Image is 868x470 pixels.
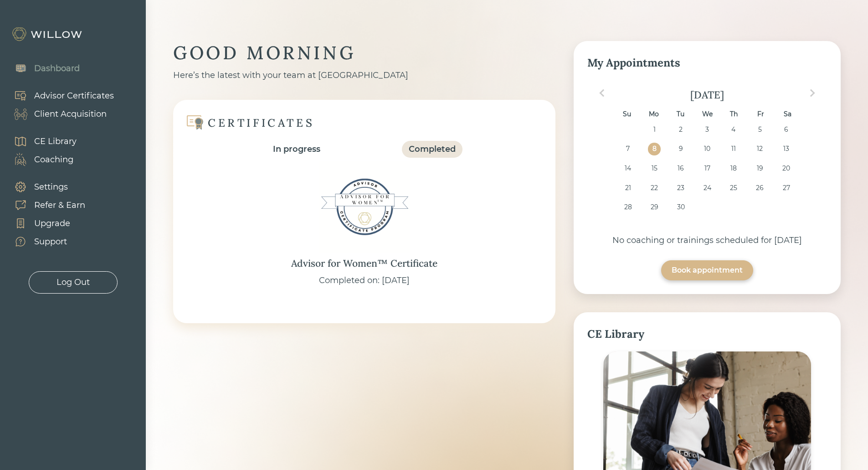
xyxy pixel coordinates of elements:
[590,124,824,221] div: month 2025-09
[727,143,740,155] div: Choose Thursday, September 11th, 2025
[291,256,437,271] div: Advisor for Women™ Certificate
[273,143,320,155] div: In progress
[805,86,820,100] button: Next Month
[409,143,456,155] div: Completed
[34,135,77,148] div: CE Library
[587,326,827,342] div: CE Library
[11,27,84,41] img: Willow
[5,105,114,123] a: Client Acquisition
[647,108,660,120] div: Mo
[648,162,660,175] div: Choose Monday, September 15th, 2025
[701,108,713,120] div: We
[754,143,766,155] div: Choose Friday, September 12th, 2025
[780,162,792,175] div: Choose Saturday, September 20th, 2025
[34,154,73,166] div: Coaching
[755,108,767,120] div: Fr
[648,182,660,194] div: Choose Monday, September 22nd, 2025
[781,108,794,120] div: Sa
[622,182,634,194] div: Choose Sunday, September 21st, 2025
[34,199,85,212] div: Refer & Earn
[754,124,766,136] div: Choose Friday, September 5th, 2025
[34,90,114,102] div: Advisor Certificates
[34,217,70,230] div: Upgrade
[587,55,827,71] div: My Appointments
[5,178,85,196] a: Settings
[587,234,827,247] div: No coaching or trainings scheduled for [DATE]
[34,62,80,75] div: Dashboard
[701,182,713,194] div: Choose Wednesday, September 24th, 2025
[674,124,687,136] div: Choose Tuesday, September 2nd, 2025
[173,69,555,82] div: Here’s the latest with your team at [GEOGRAPHIC_DATA]
[674,201,687,213] div: Choose Tuesday, September 30th, 2025
[622,201,634,213] div: Choose Sunday, September 28th, 2025
[727,162,740,175] div: Choose Thursday, September 18th, 2025
[34,236,67,248] div: Support
[701,143,713,155] div: Choose Wednesday, September 10th, 2025
[5,59,80,77] a: Dashboard
[648,143,660,155] div: Choose Monday, September 8th, 2025
[672,265,743,276] div: Book appointment
[34,181,68,193] div: Settings
[727,182,740,194] div: Choose Thursday, September 25th, 2025
[780,124,792,136] div: Choose Saturday, September 6th, 2025
[622,143,634,155] div: Choose Sunday, September 7th, 2025
[648,201,660,213] div: Choose Monday, September 29th, 2025
[5,87,114,105] a: Advisor Certificates
[728,108,740,120] div: Th
[56,276,90,289] div: Log Out
[727,124,740,136] div: Choose Thursday, September 4th, 2025
[621,108,633,120] div: Su
[595,86,609,100] button: Previous Month
[780,182,792,194] div: Choose Saturday, September 27th, 2025
[674,143,687,155] div: Choose Tuesday, September 9th, 2025
[780,143,792,155] div: Choose Saturday, September 13th, 2025
[34,108,107,120] div: Client Acquisition
[173,41,555,65] div: GOOD MORNING
[319,161,410,253] img: Advisor for Women™ Certificate Badge
[622,162,634,175] div: Choose Sunday, September 14th, 2025
[5,214,85,232] a: Upgrade
[701,124,713,136] div: Choose Wednesday, September 3rd, 2025
[754,162,766,175] div: Choose Friday, September 19th, 2025
[5,150,77,169] a: Coaching
[5,196,85,214] a: Refer & Earn
[674,182,687,194] div: Choose Tuesday, September 23rd, 2025
[674,108,687,120] div: Tu
[319,274,410,287] div: Completed on: [DATE]
[587,88,827,101] div: [DATE]
[208,116,314,130] div: CERTIFICATES
[648,124,660,136] div: Choose Monday, September 1st, 2025
[701,162,713,175] div: Choose Wednesday, September 17th, 2025
[5,132,77,150] a: CE Library
[674,162,687,175] div: Choose Tuesday, September 16th, 2025
[754,182,766,194] div: Choose Friday, September 26th, 2025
